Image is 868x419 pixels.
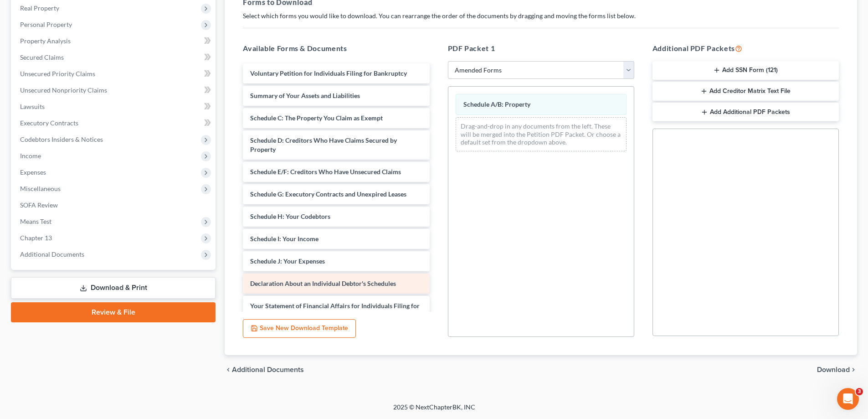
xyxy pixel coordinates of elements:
span: Your Statement of Financial Affairs for Individuals Filing for Bankruptcy [250,302,420,319]
span: Schedule G: Executory Contracts and Unexpired Leases [250,190,406,198]
span: Miscellaneous [20,185,61,192]
p: Select which forms you would like to download. You can rearrange the order of the documents by dr... [243,11,839,21]
h5: PDF Packet 1 [448,43,634,54]
span: Chapter 13 [20,234,52,242]
span: SOFA Review [20,201,58,209]
i: chevron_right [850,366,857,373]
span: Lawsuits [20,103,45,110]
div: 2025 © NextChapterBK, INC [175,403,694,419]
a: Unsecured Priority Claims [13,66,216,82]
span: Schedule E/F: Creditors Who Have Unsecured Claims [250,168,401,176]
button: Add Additional PDF Packets [652,103,839,122]
span: Secured Claims [20,53,64,61]
span: Schedule D: Creditors Who Have Claims Secured by Property [250,136,397,153]
span: Schedule A/B: Property [463,100,530,108]
span: Schedule H: Your Codebtors [250,212,330,220]
span: Means Test [20,217,51,225]
iframe: Intercom live chat [837,388,859,410]
a: Unsecured Nonpriority Claims [13,82,216,98]
span: Schedule C: The Property You Claim as Exempt [250,114,383,122]
button: Add SSN Form (121) [652,61,839,80]
button: Save New Download Template [243,319,356,338]
span: Voluntary Petition for Individuals Filing for Bankruptcy [250,69,407,77]
a: Secured Claims [13,49,216,66]
h5: Additional PDF Packets [652,43,839,54]
span: Real Property [20,4,59,12]
span: Expenses [20,168,46,176]
a: Review & File [11,302,216,322]
a: Lawsuits [13,98,216,115]
span: Unsecured Priority Claims [20,70,95,78]
a: chevron_left Additional Documents [225,366,304,373]
a: Property Analysis [13,33,216,49]
span: Download [817,366,850,373]
span: Declaration About an Individual Debtor's Schedules [250,279,396,287]
a: Download & Print [11,277,216,299]
i: chevron_left [225,366,232,373]
span: 3 [856,388,863,395]
button: Download chevron_right [817,366,857,373]
span: Additional Documents [232,366,304,373]
span: Property Analysis [20,37,71,45]
a: Executory Contracts [13,115,216,131]
span: Additional Documents [20,250,84,258]
span: Personal Property [20,21,72,28]
h5: Available Forms & Documents [243,43,429,54]
span: Executory Contracts [20,119,78,127]
span: Unsecured Nonpriority Claims [20,86,107,94]
a: SOFA Review [13,197,216,213]
div: Drag-and-drop in any documents from the left. These will be merged into the Petition PDF Packet. ... [456,117,627,151]
span: Codebtors Insiders & Notices [20,135,103,143]
span: Summary of Your Assets and Liabilities [250,92,360,99]
span: Income [20,152,41,160]
span: Schedule J: Your Expenses [250,257,325,265]
span: Schedule I: Your Income [250,235,318,243]
button: Add Creditor Matrix Text File [652,82,839,101]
